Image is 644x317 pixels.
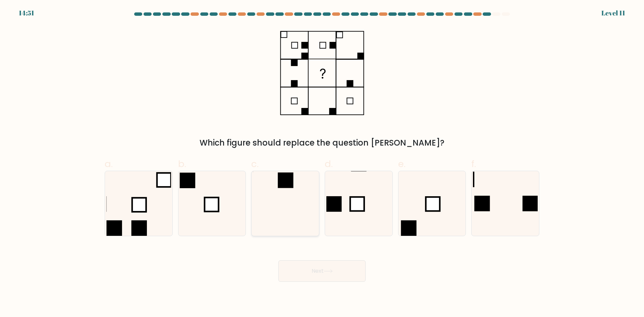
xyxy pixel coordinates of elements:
span: f. [471,157,476,170]
span: b. [178,157,186,170]
div: 14:51 [19,8,34,18]
div: Which figure should replace the question [PERSON_NAME]? [109,137,535,149]
div: Level 11 [601,8,625,18]
span: e. [398,157,406,170]
button: Next [278,260,366,282]
span: c. [251,157,259,170]
span: d. [325,157,333,170]
span: a. [105,157,113,170]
